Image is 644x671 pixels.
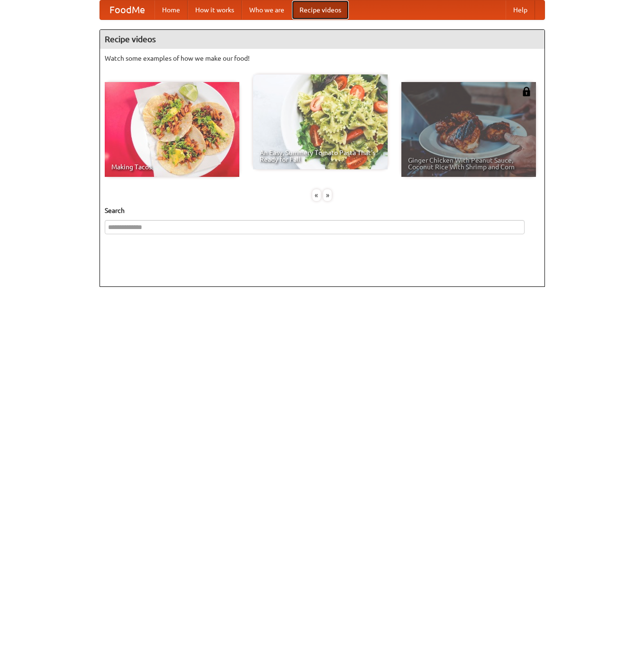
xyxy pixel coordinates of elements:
span: Making Tacos [111,164,233,170]
div: « [312,189,321,201]
a: Who we are [242,0,292,19]
h4: Recipe videos [100,30,544,49]
div: » [323,189,332,201]
a: Home [154,0,188,19]
a: Help [506,0,535,19]
a: FoodMe [100,0,154,19]
a: Recipe videos [292,0,349,19]
a: Making Tacos [105,82,239,177]
img: 483408.png [522,87,531,96]
h5: Search [105,206,540,215]
a: How it works [188,0,242,19]
p: Watch some examples of how we make our food! [105,54,540,63]
a: An Easy, Summery Tomato Pasta That's Ready for Fall [253,74,388,169]
span: An Easy, Summery Tomato Pasta That's Ready for Fall [260,149,381,163]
